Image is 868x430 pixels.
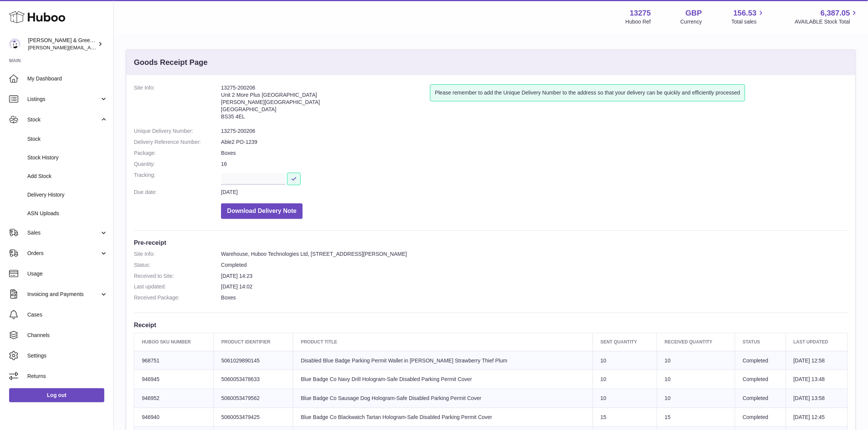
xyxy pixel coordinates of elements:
dd: Boxes [221,294,848,301]
h3: Goods Receipt Page [134,57,208,68]
td: Completed [735,370,786,389]
span: Delivery History [27,191,108,198]
dd: Boxes [221,150,848,157]
td: 5060053479425 [213,408,293,427]
dd: [DATE] [221,189,848,196]
dt: Due date: [134,189,221,196]
address: 13275-200206 Unit 2 More Plus [GEOGRAPHIC_DATA] [PERSON_NAME][GEOGRAPHIC_DATA] [GEOGRAPHIC_DATA] ... [221,84,430,124]
a: Log out [9,388,104,402]
dt: Package: [134,150,221,157]
dt: Quantity: [134,161,221,168]
span: Channels [27,332,108,339]
dd: 13275-200206 [221,128,848,135]
dt: Site Info: [134,250,221,258]
dt: Status: [134,261,221,269]
td: 946945 [134,370,214,389]
div: [PERSON_NAME] & Green Ltd [28,37,96,51]
dt: Tracking: [134,172,221,185]
span: 6,387.05 [821,8,850,18]
span: Settings [27,352,108,359]
img: ellen@bluebadgecompany.co.uk [9,38,20,50]
h3: Pre-receipt [134,238,848,247]
span: 156.53 [733,8,757,18]
span: Stock History [27,154,108,161]
td: Blue Badge Co Sausage Dog Hologram-Safe Disabled Parking Permit Cover [293,389,593,408]
td: 10 [593,389,657,408]
th: Status [735,333,786,351]
span: Cases [27,311,108,318]
td: [DATE] 12:45 [786,408,848,427]
td: 968751 [134,351,214,370]
span: ASN Uploads [27,210,108,217]
strong: 13275 [630,8,651,18]
span: Stock [27,135,108,143]
div: Huboo Ref [626,18,651,25]
td: Blue Badge Co Navy Drill Hologram-Safe Disabled Parking Permit Cover [293,370,593,389]
dd: [DATE] 14:02 [221,283,848,290]
span: My Dashboard [27,75,108,82]
td: Completed [735,351,786,370]
a: 156.53 Total sales [731,8,765,25]
div: Please remember to add the Unique Delivery Number to the address so that your delivery can be qui... [430,84,745,101]
span: Listings [27,96,100,103]
dt: Site Info: [134,84,221,124]
th: Last updated [786,333,848,351]
td: 10 [593,370,657,389]
td: Completed [735,389,786,408]
td: Disabled Blue Badge Parking Permit Wallet in [PERSON_NAME] Strawberry Thief Plum [293,351,593,370]
td: Blue Badge Co Blackwatch Tartan Hologram-Safe Disabled Parking Permit Cover [293,408,593,427]
th: Huboo SKU Number [134,333,214,351]
td: 10 [593,351,657,370]
td: 10 [657,370,735,389]
td: 5060053479562 [213,389,293,408]
dt: Delivery Reference Number: [134,139,221,146]
td: 15 [593,408,657,427]
th: Received Quantity [657,333,735,351]
div: Currency [681,18,702,25]
td: [DATE] 13:48 [786,370,848,389]
span: Sales [27,229,100,236]
td: 946952 [134,389,214,408]
th: Sent Quantity [593,333,657,351]
span: Returns [27,373,108,380]
td: 10 [657,389,735,408]
dt: Received to Site: [134,272,221,280]
span: Add Stock [27,173,108,180]
span: Usage [27,270,108,277]
button: Download Delivery Note [221,203,303,219]
dd: Able2 PO-1239 [221,139,848,146]
th: Product title [293,333,593,351]
span: Stock [27,116,100,123]
th: Product Identifier [213,333,293,351]
td: 15 [657,408,735,427]
td: 5060053478633 [213,370,293,389]
span: Total sales [731,18,765,25]
td: 5061029890145 [213,351,293,370]
span: Orders [27,250,100,257]
dd: [DATE] 14:23 [221,272,848,280]
a: 6,387.05 AVAILABLE Stock Total [795,8,859,25]
dd: Warehouse, Huboo Technologies Ltd, [STREET_ADDRESS][PERSON_NAME] [221,250,848,258]
dt: Last updated: [134,283,221,290]
dd: 16 [221,161,848,168]
td: 10 [657,351,735,370]
td: [DATE] 13:58 [786,389,848,408]
strong: GBP [686,8,702,18]
dt: Received Package: [134,294,221,301]
td: [DATE] 12:58 [786,351,848,370]
span: [PERSON_NAME][EMAIL_ADDRESS][DOMAIN_NAME] [28,44,152,50]
h3: Receipt [134,321,848,329]
td: Completed [735,408,786,427]
span: Invoicing and Payments [27,291,100,298]
dd: Completed [221,261,848,269]
dt: Unique Delivery Number: [134,128,221,135]
span: AVAILABLE Stock Total [795,18,859,25]
td: 946940 [134,408,214,427]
